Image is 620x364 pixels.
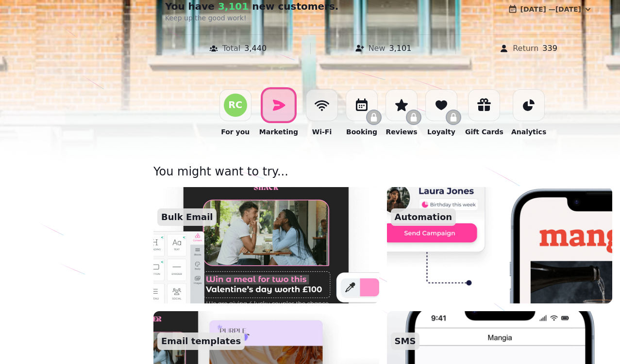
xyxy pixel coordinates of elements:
[511,127,546,137] p: Analytics
[312,127,332,137] p: Wi-Fi
[153,164,612,187] p: You might want to try...
[391,208,456,226] p: Automation
[165,13,414,23] p: Keep up the good work!
[391,332,420,350] p: SMS
[228,100,242,110] div: R C
[215,0,249,12] span: 3,101
[520,6,581,13] span: [DATE] — [DATE]
[465,127,503,137] p: Gift Cards
[153,187,379,303] a: Bulk Email
[387,187,613,303] img: aHR0cHM6Ly9zMy5ldS13ZXN0LTEuYW1hem9uYXdzLmNvbS9hc3NldHMuYmxhY2tieC5pby9wcm9kdWN0L2hvbWUvaW5mb3JtY...
[142,181,390,309] img: aHR0cHM6Ly9zMy5ldS13ZXN0LTEuYW1hem9uYXdzLmNvbS9hc3NldHMuYmxhY2tieC5pby9wcm9kdWN0L2hvbWUvaW5mb3JtY...
[157,208,217,226] p: Bulk Email
[346,127,377,137] p: Booking
[221,127,250,137] p: For you
[427,127,455,137] p: Loyalty
[259,127,298,137] p: Marketing
[387,187,613,303] a: Automation
[157,332,245,350] p: Email templates
[386,127,418,137] p: Reviews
